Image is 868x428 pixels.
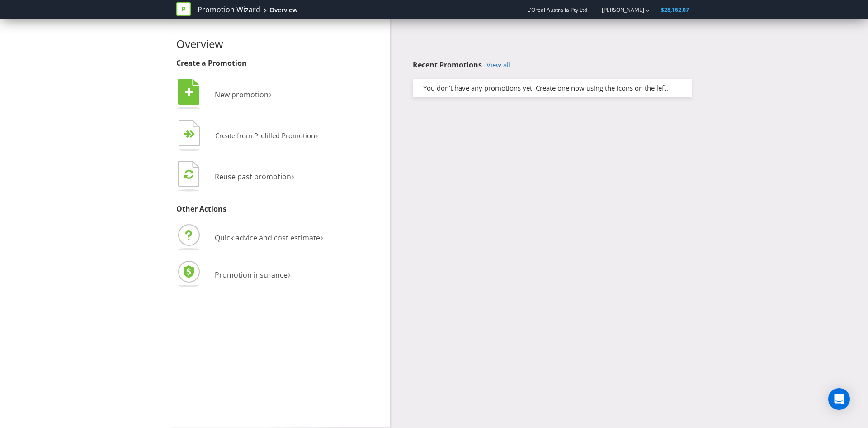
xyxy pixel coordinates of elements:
[215,131,315,140] span: Create from Prefilled Promotion
[184,169,193,179] tspan: 
[486,61,510,69] a: View all
[176,270,291,280] a: Promotion insurance›
[176,205,383,213] h3: Other Actions
[593,6,644,14] a: [PERSON_NAME]
[269,5,297,14] div: Overview
[291,168,294,183] span: ›
[176,233,323,243] a: Quick advice and cost estimate›
[527,6,587,14] span: L'Oreal Australia Pty Ltd
[176,118,319,154] button: Create from Prefilled Promotion›
[315,128,318,142] span: ›
[413,60,482,70] span: Recent Promotions
[176,38,383,50] h2: Overview
[661,6,689,14] span: $28,162.07
[215,270,288,280] span: Promotion insurance
[189,130,195,139] tspan: 
[185,87,193,97] tspan: 
[828,388,850,410] div: Open Intercom Messenger
[215,233,320,243] span: Quick advice and cost estimate
[215,172,291,182] span: Reuse past promotion
[288,266,291,281] span: ›
[176,59,383,67] h3: Create a Promotion
[269,86,272,101] span: ›
[198,5,260,15] a: Promotion Wizard
[215,90,269,100] span: New promotion
[320,229,323,244] span: ›
[416,83,688,93] div: You don't have any promotions yet! Create one now using the icons on the left.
